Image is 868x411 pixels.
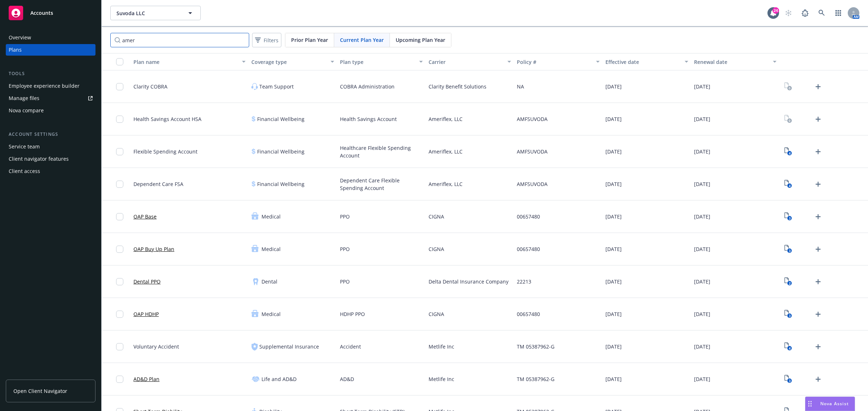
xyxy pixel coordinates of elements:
input: Toggle Row Selected [116,311,123,318]
span: Suvoda LLC [116,9,179,17]
a: View Plan Documents [782,276,794,287]
a: View Plan Documents [782,81,794,92]
span: CIGNA [429,213,444,220]
button: Suvoda LLC [110,6,201,20]
a: View Plan Documents [782,373,794,385]
span: 00657480 [517,213,540,220]
text: 4 [788,183,790,188]
span: Dependent Care Flexible Spending Account [340,177,423,192]
div: Carrier [429,58,503,66]
a: Upload Plan Documents [812,373,824,385]
button: Filters [252,33,281,47]
a: OAP Base [133,213,157,220]
span: AMFSUVODA [517,115,548,123]
span: Healthcare Flexible Spending Account [340,144,423,159]
div: Service team [9,141,40,152]
a: Dental PPO [133,278,161,285]
a: OAP HDHP [133,310,159,318]
a: View Plan Documents [782,341,794,352]
span: HDHP PPO [340,310,365,318]
span: 00657480 [517,245,540,253]
div: Drag to move [805,397,814,411]
span: [DATE] [605,245,622,253]
text: 3 [788,216,790,221]
span: NA [517,83,524,90]
a: Search [814,6,829,20]
a: Report a Bug [798,6,812,20]
a: Service team [6,141,95,152]
span: [DATE] [605,115,622,123]
span: Accounts [30,10,53,16]
span: [DATE] [605,343,622,350]
input: Toggle Row Selected [116,278,123,285]
div: Client access [9,165,40,177]
span: [DATE] [605,278,622,285]
span: PPO [340,213,350,220]
div: Tools [6,70,95,77]
span: Financial Wellbeing [257,180,305,188]
span: Health Savings Account [340,115,397,123]
a: Upload Plan Documents [812,146,824,157]
button: Policy # [514,53,603,70]
span: Dependent Care FSA [133,180,183,188]
button: Plan name [131,53,248,70]
span: [DATE] [605,310,622,318]
span: [DATE] [694,115,710,123]
div: Plan name [133,58,238,66]
button: Effective date [603,53,691,70]
a: Employee experience builder [6,80,95,92]
span: [DATE] [694,180,710,188]
div: Manage files [9,92,39,104]
span: Team Support [259,83,294,90]
span: COBRA Administration [340,83,395,90]
input: Toggle Row Selected [116,213,123,220]
a: Manage files [6,92,95,104]
span: Ameriflex, LLC [429,180,463,188]
span: Filters [254,35,280,46]
span: CIGNA [429,310,444,318]
input: Toggle Row Selected [116,246,123,253]
span: [DATE] [605,213,622,220]
a: Client access [6,165,95,177]
text: 2 [788,281,790,286]
div: Policy # [517,58,592,66]
span: [DATE] [694,83,710,90]
button: Plan type [337,53,426,70]
a: View Plan Documents [782,243,794,255]
text: 3 [788,313,790,318]
span: Metlife Inc [429,375,454,383]
span: Accident [340,343,361,350]
div: Client navigator features [9,153,69,165]
div: Renewal date [694,58,769,66]
button: Renewal date [691,53,780,70]
span: Flexible Spending Account [133,148,197,155]
span: Voluntary Accident [133,343,179,350]
a: View Plan Documents [782,113,794,125]
span: Ameriflex, LLC [429,148,463,155]
a: Overview [6,32,95,43]
a: Upload Plan Documents [812,113,824,125]
a: AD&D Plan [133,375,159,383]
span: Nova Assist [820,401,849,407]
a: Upload Plan Documents [812,81,824,92]
a: Switch app [831,6,846,20]
input: Search by name [110,33,249,47]
span: [DATE] [694,148,710,155]
span: [DATE] [694,310,710,318]
input: Select all [116,58,123,65]
span: Financial Wellbeing [257,148,305,155]
span: [DATE] [605,375,622,383]
span: Clarity COBRA [133,83,167,90]
span: [DATE] [605,180,622,188]
span: [DATE] [694,245,710,253]
a: View Plan Documents [782,178,794,190]
div: Coverage type [251,58,326,66]
span: [DATE] [605,148,622,155]
span: CIGNA [429,245,444,253]
a: View Plan Documents [782,211,794,222]
span: PPO [340,278,350,285]
span: Prior Plan Year [291,36,328,44]
span: AMFSUVODA [517,148,548,155]
a: View Plan Documents [782,146,794,157]
a: OAP Buy Up Plan [133,245,174,253]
